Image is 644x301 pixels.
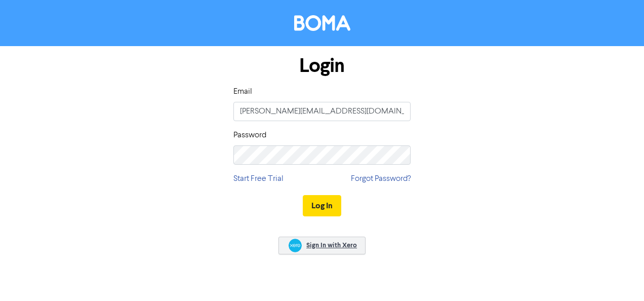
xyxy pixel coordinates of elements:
label: Email [233,86,252,98]
img: Xero logo [289,239,302,252]
iframe: Chat Widget [593,252,644,301]
a: Sign In with Xero [278,237,366,254]
img: BOMA Logo [294,15,350,31]
span: Sign In with Xero [306,241,357,250]
a: Forgot Password? [351,173,411,185]
button: Log In [303,195,341,216]
a: Start Free Trial [233,173,284,185]
label: Password [233,129,266,141]
h1: Login [233,54,411,78]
